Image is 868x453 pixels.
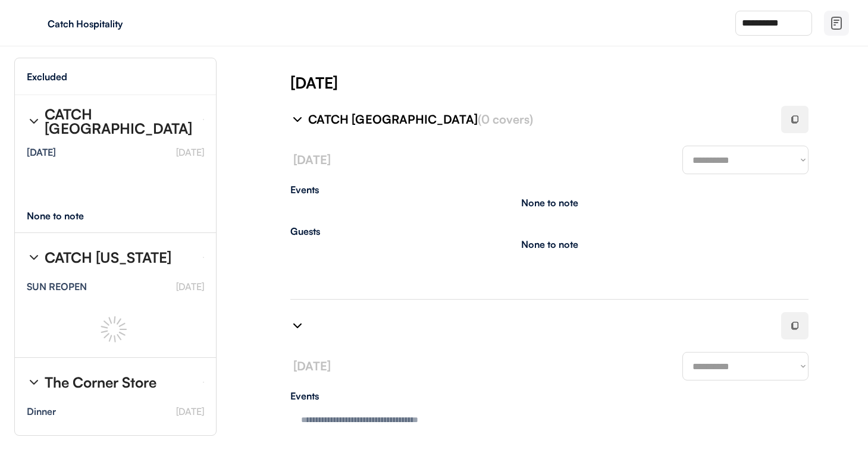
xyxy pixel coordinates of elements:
img: yH5BAEAAAAALAAAAAABAAEAAAIBRAA7 [24,14,43,33]
img: chevron-right%20%281%29.svg [290,112,305,127]
div: Events [290,391,809,401]
div: CATCH [GEOGRAPHIC_DATA] [45,107,193,136]
div: CATCH [GEOGRAPHIC_DATA] [308,111,767,128]
div: Dinner [27,407,56,416]
img: chevron-right%20%281%29.svg [27,250,41,265]
font: [DATE] [176,281,204,292]
div: None to note [521,198,578,207]
font: [DATE] [176,405,204,417]
div: Events [290,185,809,194]
img: chevron-right%20%281%29.svg [27,375,41,389]
div: Guests [290,227,809,236]
div: The Corner Store [45,375,156,389]
img: file-02.svg [829,16,844,30]
font: [DATE] [293,152,331,167]
div: SUN REOPEN [27,282,87,291]
img: chevron-right%20%281%29.svg [290,319,305,333]
div: None to note [521,240,578,249]
img: chevron-right%20%281%29.svg [27,114,41,128]
font: [DATE] [293,358,331,373]
div: CATCH [US_STATE] [45,250,171,265]
font: [DATE] [176,146,204,158]
div: [DATE] [290,72,868,93]
div: None to note [27,211,106,221]
div: Excluded [27,72,67,81]
font: (0 covers) [478,112,533,127]
div: Catch Hospitality [48,19,198,29]
div: [DATE] [27,147,56,157]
